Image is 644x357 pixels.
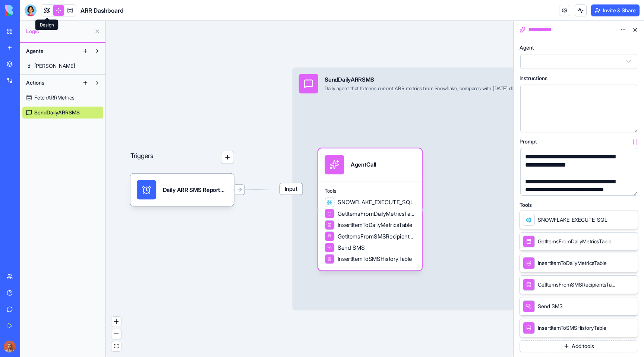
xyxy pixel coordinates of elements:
div: Daily agent that fetches current ARR metrics from Snowflake, compares with [DATE] data, stores [D... [325,85,568,92]
a: FetchARRMetrics [22,92,103,104]
span: Instructions [520,76,547,81]
span: ARR Dashboard [80,6,124,15]
span: SNOWFLAKE_EXECUTE_SQL [338,198,413,206]
span: [PERSON_NAME] [34,62,75,70]
span: InsertItemToSMSHistoryTable [538,324,606,332]
span: Tools [520,202,532,208]
div: Design [35,20,59,30]
div: Daily ARR SMS ReportTrigger [130,174,234,206]
span: Actions [26,79,44,86]
div: AgentCallToolsSNOWFLAKE_EXECUTE_SQLGetItemsFromDailyMetricsTableInsertItemToDailyMetricsTableGetI... [318,148,422,270]
img: Marina_gj5dtt.jpg [4,341,16,353]
span: GetItemsFromSMSRecipientsTable [538,281,617,288]
div: Triggers [130,125,234,206]
button: zoom out [111,329,121,339]
span: SNOWFLAKE_EXECUTE_SQL [538,216,607,224]
div: AgentCall [351,161,376,169]
g: Edge from 689c29fe9a896f2b95d151e3 to 689c29f9aed98ee910ed172a [236,189,291,190]
span: Input [280,183,303,195]
span: GetItemsFromDailyMetricsTable [538,238,612,245]
span: Agent [520,45,534,50]
button: Invite & Share [591,4,640,16]
button: zoom in [111,317,121,327]
button: fit view [111,341,121,351]
span: InsertItemToSMSHistoryTable [338,255,412,263]
span: FetchARRMetrics [34,94,75,101]
span: GetItemsFromSMSRecipientsTable [338,232,416,240]
p: Triggers [130,151,154,164]
a: [PERSON_NAME] [22,60,103,72]
span: Send SMS [338,244,365,252]
div: SendDailyARRSMS [325,76,568,84]
img: logo [5,5,51,16]
span: InsertItemToDailyMetricsTable [338,221,413,229]
span: Send SMS [538,303,563,310]
span: SendDailyARRSMS [34,109,80,116]
button: Actions [22,77,79,89]
span: Tools [325,188,415,194]
div: Daily ARR SMS ReportTrigger [163,186,228,194]
span: GetItemsFromDailyMetricsTable [338,209,416,218]
button: Agents [22,45,79,57]
a: SendDailyARRSMS [22,107,103,119]
button: Add tools [520,340,638,352]
span: InsertItemToDailyMetricsTable [538,259,607,267]
div: InputSendDailyARRSMSDaily agent that fetches current ARR metrics from Snowflake, compares with [D... [292,67,619,310]
span: Agents [26,47,43,55]
span: Prompt [520,139,537,144]
span: Logic [26,28,91,35]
